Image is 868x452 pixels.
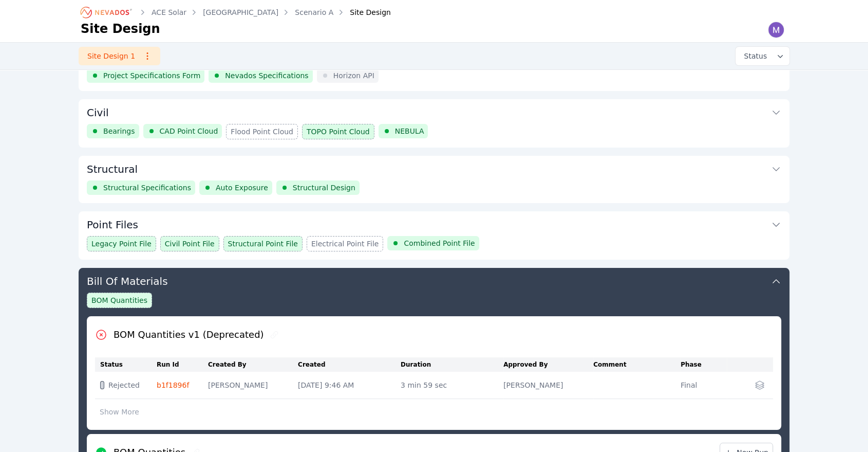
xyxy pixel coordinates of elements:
span: Nevados Specifications [225,70,308,81]
span: Structural Design [293,183,355,193]
span: Structural Point File [228,239,298,249]
div: StructuralStructural SpecificationsAuto ExposureStructural Design [79,156,789,203]
a: [GEOGRAPHIC_DATA] [203,7,278,17]
h1: Site Design [81,21,160,37]
div: Final [681,380,722,390]
a: ACE Solar [152,7,186,17]
span: Civil Point File [165,239,215,249]
span: Rejected [108,380,140,390]
th: Run Id [157,357,208,372]
h3: Point Files [87,218,138,232]
a: b1f1896f [157,381,189,389]
div: CivilBearingsCAD Point CloudFlood Point CloudTOPO Point CloudNEBULA [79,99,789,148]
span: Legacy Point File [91,239,152,249]
th: Created By [208,357,298,372]
th: Duration [401,357,503,372]
h3: Civil [87,105,108,120]
td: [PERSON_NAME] [503,372,593,399]
h2: BOM Quantities v1 (Deprecated) [114,328,264,342]
td: [DATE] 9:46 AM [298,372,401,399]
button: Bill Of Materials [87,268,781,293]
span: Electrical Point File [311,239,379,249]
th: Comment [593,357,681,372]
span: Bearings [103,126,135,136]
th: Phase [681,357,727,372]
span: Project Specifications Form [103,70,200,81]
nav: Breadcrumb [81,4,391,21]
h3: Structural [87,162,138,176]
div: 3 min 59 sec [401,380,498,390]
td: [PERSON_NAME] [208,372,298,399]
span: CAD Point Cloud [160,126,218,136]
button: Point Files [87,211,781,236]
button: Structural [87,156,781,180]
span: Structural Specifications [103,183,191,193]
button: Status [735,47,789,65]
span: BOM Quantities [91,295,147,305]
div: Site Design [335,7,391,17]
div: Point FilesLegacy Point FileCivil Point FileStructural Point FileElectrical Point FileCombined Po... [79,211,789,260]
span: Combined Point File [404,238,475,248]
th: Approved By [503,357,593,372]
span: NEBULA [395,126,424,136]
th: Status [95,357,157,372]
span: Auto Exposure [216,183,268,193]
span: TOPO Point Cloud [307,126,370,137]
button: Show More [95,402,144,422]
img: Madeline Koldos [768,22,784,38]
a: Scenario A [295,7,333,17]
span: Flood Point Cloud [231,126,293,137]
h3: Bill Of Materials [87,274,168,288]
a: Site Design 1 [79,47,160,65]
th: Created [298,357,401,372]
span: Horizon API [333,70,374,81]
button: Civil [87,99,781,124]
span: Status [740,51,767,61]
